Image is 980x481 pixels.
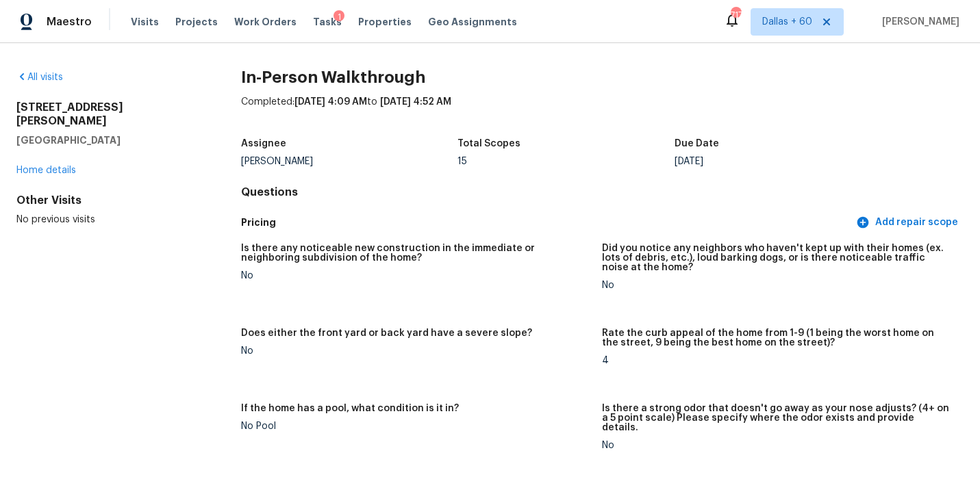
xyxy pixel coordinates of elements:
[428,15,517,29] span: Geo Assignments
[241,271,592,281] div: No
[358,15,412,29] span: Properties
[241,95,964,131] div: Completed: to
[241,421,592,431] div: No Pool
[675,157,892,166] div: [DATE]
[853,210,964,235] button: Add repair scope
[241,328,532,338] h5: Does either the front yard or back yard have a severe slope?
[241,70,964,84] h2: In-Person Walkthrough
[241,346,592,356] div: No
[602,281,953,290] div: No
[16,101,197,128] h2: [STREET_ADDRESS][PERSON_NAME]
[602,404,953,432] h5: Is there a strong odor that doesn't go away as your nose adjusts? (4+ on a 5 point scale) Please ...
[457,157,675,166] div: 15
[16,194,197,207] div: Other Visits
[131,15,159,29] span: Visits
[16,215,95,224] span: No previous visits
[859,214,958,231] span: Add repair scope
[241,404,459,413] h5: If the home has a pool, what condition is it in?
[457,139,520,148] h5: Total Scopes
[234,15,297,29] span: Work Orders
[762,15,812,29] span: Dallas + 60
[241,216,853,230] h5: Pricing
[380,97,451,107] span: [DATE] 4:52 AM
[731,8,740,22] div: 717
[602,356,953,365] div: 4
[313,17,342,27] span: Tasks
[602,441,953,450] div: No
[675,139,719,148] h5: Due Date
[16,73,63,82] a: All visits
[241,244,592,263] h5: Is there any noticeable new construction in the immediate or neighboring subdivision of the home?
[47,15,92,29] span: Maestro
[877,15,959,29] span: [PERSON_NAME]
[334,10,344,24] div: 1
[175,15,218,29] span: Projects
[16,133,197,147] h5: [GEOGRAPHIC_DATA]
[16,166,76,175] a: Home details
[602,244,953,272] h5: Did you notice any neighbors who haven't kept up with their homes (ex. lots of debris, etc.), lou...
[602,328,953,348] h5: Rate the curb appeal of the home from 1-9 (1 being the worst home on the street, 9 being the best...
[294,97,367,107] span: [DATE] 4:09 AM
[241,185,964,199] h4: Questions
[241,139,286,148] h5: Assignee
[241,157,458,166] div: [PERSON_NAME]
